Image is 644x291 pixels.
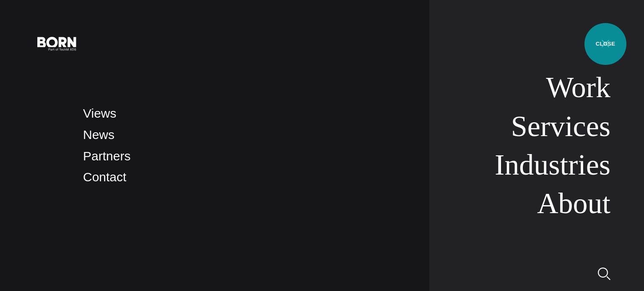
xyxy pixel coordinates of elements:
[495,149,610,181] a: Industries
[546,71,610,103] a: Work
[83,106,116,120] a: Views
[511,110,610,142] a: Services
[83,149,130,163] a: Partners
[598,268,610,280] img: Search
[595,34,615,52] button: Open
[83,170,126,184] a: Contact
[537,187,610,219] a: About
[83,128,114,142] a: News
